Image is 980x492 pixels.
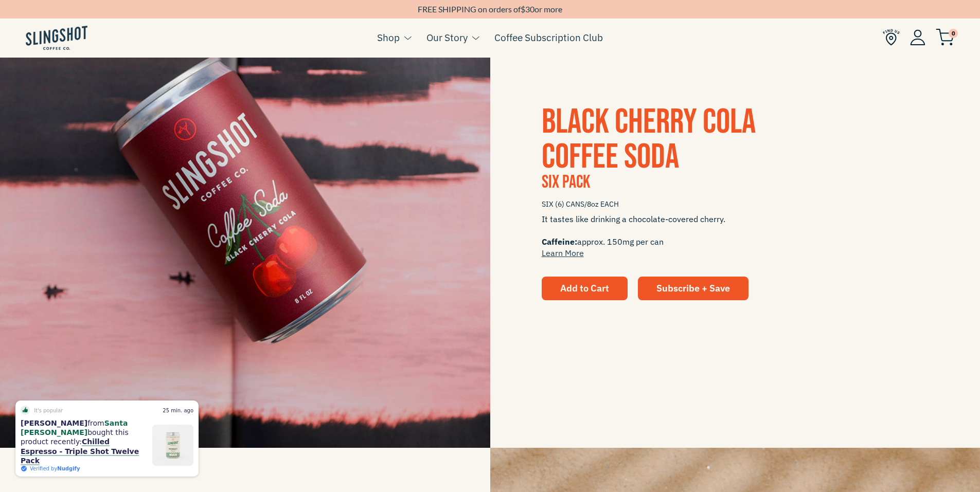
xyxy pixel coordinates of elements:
[494,30,603,45] a: Coffee Subscription Club
[426,30,468,45] a: Our Story
[525,4,534,14] span: 30
[542,171,590,193] span: Six Pack
[936,29,954,46] img: cart
[638,277,749,300] a: Subscribe + Save
[656,282,730,294] span: Subscribe + Save
[542,248,584,258] a: Learn More
[542,195,929,213] span: SIX (6) CANS/8oz EACH
[936,31,954,44] a: 0
[542,277,628,300] button: Add to Cart
[560,282,609,294] span: Add to Cart
[377,30,400,45] a: Shop
[883,29,900,46] img: Find Us
[949,29,958,38] span: 0
[542,236,577,247] span: Caffeine:
[521,4,525,14] span: $
[910,29,925,45] img: Account
[542,213,929,259] span: It tastes like drinking a chocolate-covered cherry. approx. 150mg per can
[542,101,756,178] span: Black Cherry Cola Coffee Soda
[542,101,756,178] a: Black Cherry ColaCoffee Soda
